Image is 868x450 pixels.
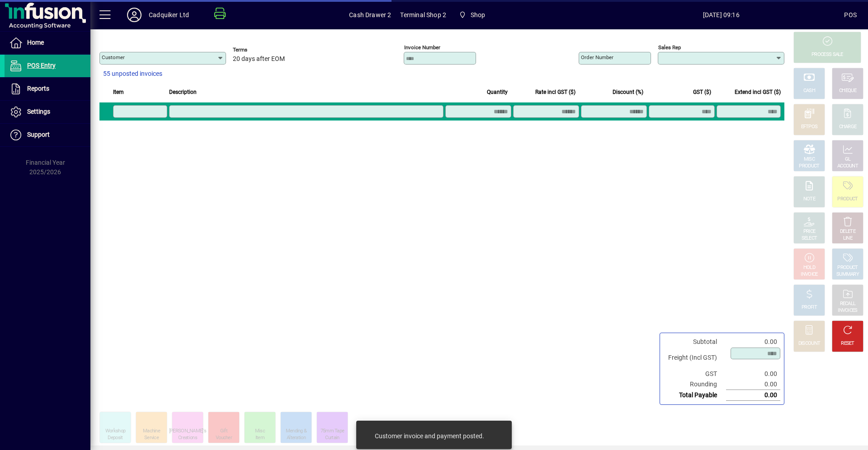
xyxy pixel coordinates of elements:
mat-label: Invoice number [404,44,440,51]
div: Customer invoice and payment posted. [375,431,484,441]
div: INVOICE [801,271,817,278]
div: LINE [843,235,852,242]
mat-label: Sales rep [658,44,681,51]
td: Rounding [664,379,726,390]
span: Support [27,131,50,138]
div: MISC [804,156,815,163]
div: RESET [841,340,854,347]
div: CHEQUE [839,88,856,94]
div: PROFIT [802,304,817,311]
span: Quantity [487,87,508,97]
span: Description [169,87,197,97]
span: Item [113,87,124,97]
div: POS [844,8,857,22]
div: NOTE [803,196,815,203]
div: EFTPOS [801,124,818,130]
div: CASH [803,88,815,94]
mat-label: Order number [581,54,613,60]
div: HOLD [803,264,815,271]
span: Shop [471,8,486,22]
span: 55 unposted invoices [103,69,162,79]
td: 0.00 [726,390,780,401]
span: Home [27,39,44,46]
div: Workshop [105,428,125,435]
td: GST [664,369,726,379]
button: Profile [120,7,149,23]
div: Alteration [287,435,306,441]
span: Reports [27,85,49,92]
mat-label: Customer [102,54,125,60]
span: Terminal Shop 2 [400,8,446,22]
span: Terms [233,47,287,53]
td: Subtotal [664,337,726,347]
a: Home [5,32,90,54]
div: 75mm Tape [321,428,344,435]
td: Total Payable [664,390,726,401]
div: Voucher [216,435,232,441]
div: RECALL [840,301,856,307]
span: [DATE] 09:16 [598,8,844,22]
div: Cadquiker Ltd [149,8,189,22]
div: [PERSON_NAME]'s [169,428,207,435]
div: DELETE [840,228,855,235]
span: Settings [27,108,50,115]
div: CHARGE [839,124,857,130]
span: Shop [455,7,489,23]
div: Mending & [286,428,307,435]
div: PRODUCT [837,196,858,203]
div: GL [845,156,851,163]
div: SUMMARY [836,271,859,278]
a: Support [5,124,90,146]
span: POS Entry [27,62,56,69]
a: Reports [5,78,90,100]
button: 55 unposted invoices [99,66,166,82]
div: PRODUCT [837,264,858,271]
div: Machine [143,428,160,435]
td: 0.00 [726,337,780,347]
a: Settings [5,101,90,123]
span: Discount (%) [613,87,643,97]
span: Extend incl GST ($) [735,87,781,97]
div: PRICE [803,228,816,235]
div: PROCESS SALE [811,51,843,58]
span: Cash Drawer 2 [349,8,391,22]
span: Rate incl GST ($) [535,87,576,97]
div: Item [255,435,264,441]
div: Deposit [108,435,123,441]
td: 0.00 [726,379,780,390]
div: Misc [255,428,265,435]
div: Creations [178,435,197,441]
div: Curtain [325,435,339,441]
div: Service [144,435,159,441]
div: DISCOUNT [798,340,820,347]
div: INVOICES [838,307,857,314]
div: PRODUCT [799,163,819,170]
span: 20 days after EOM [233,56,285,63]
td: 0.00 [726,369,780,379]
div: Gift [220,428,227,435]
div: ACCOUNT [837,163,858,170]
span: GST ($) [693,87,711,97]
td: Freight (Incl GST) [664,347,726,369]
div: SELECT [802,235,817,242]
